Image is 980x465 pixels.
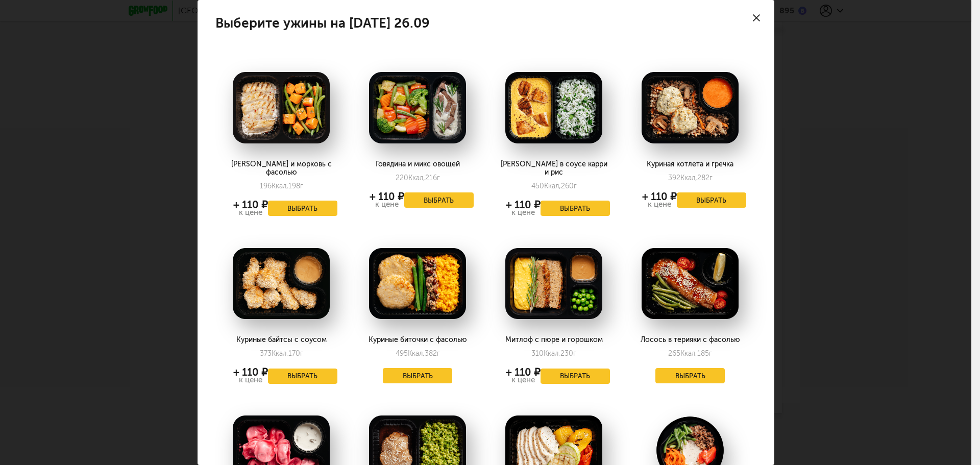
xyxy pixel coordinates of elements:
[233,376,268,384] div: к цене
[506,201,541,209] div: + 110 ₽
[505,72,602,143] img: big_gCmX0bBp7WDOZyu5.png
[680,349,697,358] span: Ккал,
[498,160,609,177] div: [PERSON_NAME] в соусе карри и рис
[642,248,739,320] img: big_PWyqym2mdqCAeLXC.png
[668,349,712,358] div: 265 185
[300,349,303,358] span: г
[680,174,697,182] span: Ккал,
[396,349,440,358] div: 495 382
[642,192,677,201] div: + 110 ₽
[300,182,303,190] span: г
[268,201,337,216] button: Выбрать
[634,160,746,168] div: Куриная котлета и гречка
[668,174,713,182] div: 392 282
[369,72,466,143] img: big_e6hkTGe1ib29VqlS.png
[272,349,288,358] span: Ккал,
[233,72,330,143] img: big_P9psZM8JGlRbFP6x.png
[505,248,602,320] img: big_7lFoKzUMgNnPQ6Wi.png
[642,201,677,208] div: к цене
[541,369,610,384] button: Выбрать
[506,376,541,384] div: к цене
[531,349,576,358] div: 310 230
[225,336,337,344] div: Куриные байтсы с соусом
[541,201,610,216] button: Выбрать
[408,174,425,182] span: Ккал,
[272,182,288,190] span: Ккал,
[268,369,337,384] button: Выбрать
[233,201,268,209] div: + 110 ₽
[233,368,268,376] div: + 110 ₽
[361,336,473,344] div: Куриные биточки с фасолью
[396,174,440,182] div: 220 216
[260,182,303,190] div: 196 198
[709,174,713,182] span: г
[655,368,725,383] button: Выбрать
[544,349,560,358] span: Ккал,
[260,349,303,358] div: 373 170
[233,209,268,216] div: к цене
[215,18,430,29] h4: Выберите ужины на [DATE] 26.09
[642,72,739,143] img: big_zE3OJouargrLql6B.png
[506,209,541,216] div: к цене
[437,174,440,182] span: г
[370,201,404,208] div: к цене
[437,349,440,358] span: г
[361,160,473,168] div: Говядина и микс овощей
[573,349,576,358] span: г
[498,336,609,344] div: Митлоф с пюре и горошком
[574,182,577,190] span: г
[383,368,452,383] button: Выбрать
[225,160,337,177] div: [PERSON_NAME] и морковь с фасолью
[369,248,466,320] img: big_BzESJN7PrF4trP4k.png
[408,349,425,358] span: Ккал,
[506,368,541,376] div: + 110 ₽
[634,336,746,344] div: Лосось в терияки с фасолью
[404,192,474,208] button: Выбрать
[370,192,404,201] div: + 110 ₽
[709,349,712,358] span: г
[677,192,746,208] button: Выбрать
[544,182,561,190] span: Ккал,
[233,248,330,320] img: big_pwPlUI2FPXITTH3Z.png
[531,182,577,190] div: 450 260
